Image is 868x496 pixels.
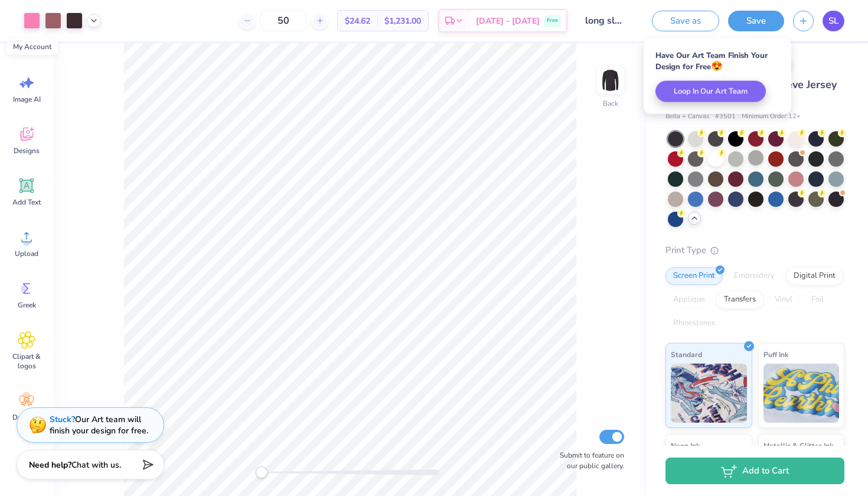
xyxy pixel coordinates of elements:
[665,291,713,309] div: Applique
[671,348,702,361] span: Standard
[763,364,840,423] img: Puff Ink
[665,315,723,332] div: Rhinestones
[576,9,634,33] input: Untitled Design
[671,364,747,423] img: Standard
[665,267,723,285] div: Screen Print
[652,11,719,31] button: Save as
[260,10,306,31] input: – –
[763,348,788,361] span: Puff Ink
[50,414,148,436] div: Our Art team will finish your design for free.
[256,466,267,478] div: Accessibility label
[6,38,58,55] div: My Account
[345,15,370,27] span: $24.62
[18,300,36,310] span: Greek
[599,69,622,92] img: Back
[671,439,700,452] span: Neon Ink
[804,291,831,309] div: Foil
[12,197,41,207] span: Add Text
[763,439,833,452] span: Metallic & Glitter Ink
[50,414,75,425] strong: Stuck?
[12,413,41,422] span: Decorate
[29,459,71,471] strong: Need help?
[767,291,800,309] div: Vinyl
[655,81,766,102] button: Loop In Our Art Team
[476,15,540,27] span: [DATE] - [DATE]
[14,146,40,155] span: Designs
[7,352,46,371] span: Clipart & logos
[665,458,844,484] button: Add to Cart
[716,291,763,309] div: Transfers
[547,17,558,25] span: Free
[828,14,838,28] span: SL
[823,11,844,31] a: SL
[553,450,624,471] label: Submit to feature on our public gallery.
[726,267,782,285] div: Embroidery
[786,267,843,285] div: Digital Print
[13,95,41,104] span: Image AI
[655,50,779,72] div: Have Our Art Team Finish Your Design for Free
[711,60,723,73] span: 😍
[384,15,421,27] span: $1,231.00
[603,98,618,109] div: Back
[15,249,38,258] span: Upload
[665,244,844,257] div: Print Type
[728,11,784,31] button: Save
[71,459,121,471] span: Chat with us.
